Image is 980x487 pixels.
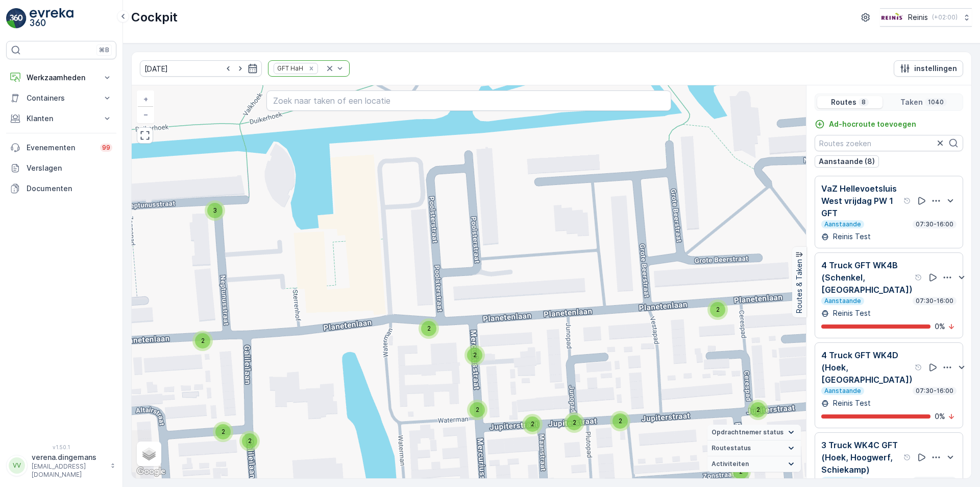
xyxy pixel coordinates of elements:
[823,220,862,228] p: Aanstaande
[222,428,225,435] span: 2
[707,440,801,456] summary: Routestatus
[6,452,116,479] button: VVverena.dingemans[EMAIL_ADDRESS][DOMAIN_NAME]
[9,457,25,474] div: VV
[476,406,479,413] span: 2
[6,88,116,108] button: Containers
[266,90,671,111] input: Zoek naar taken of een locatie
[192,331,213,351] div: 2
[239,431,260,451] div: 2
[473,351,477,359] span: 2
[915,273,923,282] div: help tooltippictogram
[880,12,904,23] img: Reinis-Logo-Vrijstaand_Tekengebied-1-copy2_aBO4n7j.png
[880,8,972,27] button: Reinis(+02:00)
[829,119,916,129] p: Ad-hocroute toevoegen
[274,63,305,73] div: GFT HaH
[815,135,963,151] input: Routes zoeken
[6,67,116,88] button: Werkzaamheden
[903,453,912,461] div: help tooltippictogram
[935,321,945,332] p: 0 %
[138,443,160,465] a: Layers
[756,406,760,413] span: 2
[712,428,783,436] span: Opdrachtnemer status
[831,231,871,242] p: Reinis Test
[823,387,862,395] p: Aanstaande
[143,95,148,103] span: +
[573,419,576,426] span: 2
[932,13,958,21] p: ( +02:00 )
[819,156,875,167] p: Aanstaande (8)
[935,411,945,422] p: 0 %
[707,456,801,472] summary: Activiteiten
[927,98,945,106] p: 1040
[831,398,871,408] p: Reinis Test
[861,98,867,106] p: 8
[427,324,431,332] span: 2
[27,163,112,173] p: Verslagen
[205,200,225,221] div: 3
[908,12,928,22] p: Reinis
[915,477,954,485] p: 07:30-16:00
[27,183,112,194] p: Documenten
[815,119,916,129] a: Ad-hocroute toevoegen
[30,8,73,29] img: logo_light-DOdMpM7g.png
[464,345,485,365] div: 2
[712,460,749,468] span: Activiteiten
[915,297,954,305] p: 07:30-16:00
[564,412,584,433] div: 2
[915,363,923,372] div: help tooltippictogram
[6,8,27,29] img: logo
[716,306,720,313] span: 2
[27,113,96,124] p: Klanten
[6,137,116,158] a: Evenementen99
[6,444,116,450] span: v 1.50.1
[138,91,153,107] a: In zoomen
[6,108,116,129] button: Klanten
[201,337,205,344] span: 2
[821,349,913,386] p: 4 Truck GFT WK4D (Hoek, [GEOGRAPHIC_DATA])
[138,107,153,122] a: Uitzoomen
[610,411,630,431] div: 2
[140,60,262,77] input: dd/mm/yyyy
[99,46,109,54] p: ⌘B
[32,452,105,462] p: verena.dingemans
[914,63,957,74] p: instellingen
[213,422,233,442] div: 2
[794,259,804,313] p: Routes & Taken
[748,400,768,420] div: 2
[821,439,901,476] p: 3 Truck WK4C GFT (Hoek, Hoogwerf, Schiekamp)
[707,299,728,320] div: 2
[131,9,178,26] p: Cockpit
[821,182,901,219] p: VaZ Hellevoetsluis West vrijdag PW 1 GFT
[32,462,105,479] p: [EMAIL_ADDRESS][DOMAIN_NAME]
[522,414,543,434] div: 2
[823,477,862,485] p: Aanstaande
[6,178,116,199] a: Documenten
[134,465,168,478] img: Google
[894,60,963,77] button: instellingen
[712,444,751,452] span: Routestatus
[915,220,954,228] p: 07:30-16:00
[419,318,439,339] div: 2
[248,437,252,445] span: 2
[831,97,856,107] p: Routes
[531,420,534,428] span: 2
[707,425,801,440] summary: Opdrachtnemer status
[102,144,110,152] p: 99
[900,97,923,107] p: Taken
[213,206,217,214] span: 3
[915,387,954,395] p: 07:30-16:00
[831,308,871,318] p: Reinis Test
[467,400,487,420] div: 2
[27,93,96,103] p: Containers
[619,417,622,425] span: 2
[27,143,94,153] p: Evenementen
[903,197,912,205] div: help tooltippictogram
[821,259,913,296] p: 4 Truck GFT WK4B (Schenkel, [GEOGRAPHIC_DATA])
[823,297,862,305] p: Aanstaande
[143,110,149,119] span: −
[27,73,96,83] p: Werkzaamheden
[6,158,116,178] a: Verslagen
[306,64,317,73] div: Remove GFT HaH
[134,465,168,478] a: Dit gebied openen in Google Maps (er wordt een nieuw venster geopend)
[815,155,879,168] button: Aanstaande (8)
